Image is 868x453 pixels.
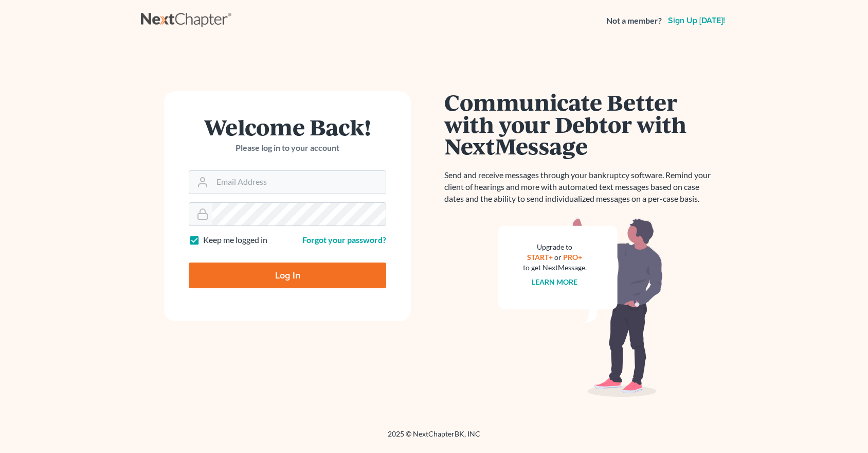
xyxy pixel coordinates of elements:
[189,116,386,138] h1: Welcome Back!
[555,253,562,262] span: or
[203,234,267,246] label: Keep me logged in
[189,142,386,154] p: Please log in to your account
[564,253,583,262] a: PRO+
[606,15,662,27] strong: Not a member?
[212,171,386,194] input: Email Address
[302,235,386,245] a: Forgot your password?
[498,217,663,397] img: nextmessage_bg-59042aed3d76b12b5cd301f8e5b87938c9018125f34e5fa2b7a6b67550977c72.svg
[523,242,587,252] div: Upgrade to
[532,277,578,286] a: Learn more
[528,253,553,262] a: START+
[444,169,717,205] p: Send and receive messages through your bankruptcy software. Remind your client of hearings and mo...
[444,91,717,157] h1: Communicate Better with your Debtor with NextMessage
[666,16,727,25] a: Sign up [DATE]!
[141,429,727,447] div: 2025 © NextChapterBK, INC
[189,263,386,288] input: Log In
[523,263,587,273] div: to get NextMessage.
